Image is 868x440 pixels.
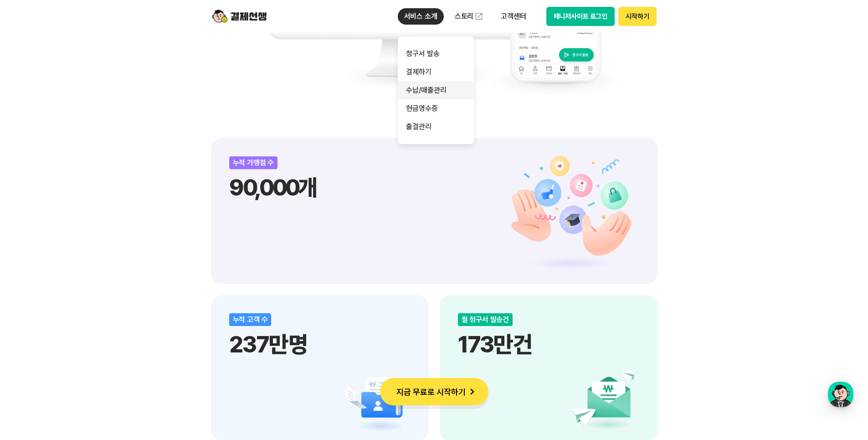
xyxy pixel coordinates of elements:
a: 청구서 발송 [398,45,474,63]
span: 홈 [29,303,34,310]
a: 현금영수증 [398,99,474,118]
p: 고객센터 [494,8,532,25]
img: logo [212,8,267,25]
span: 대화 [83,303,94,311]
button: 지금 무료로 시작하기 [380,378,488,405]
div: 누적 가맹점 수 [229,156,278,169]
p: 173만건 [458,331,639,358]
a: 수납/매출관리 [398,81,474,99]
a: 대화 [60,289,118,312]
a: 홈 [3,289,60,312]
a: 출결관리 [398,118,474,136]
p: 237만명 [229,331,411,358]
div: 월 청구서 발송건 [458,313,513,326]
img: 화살표 아이콘 [466,385,478,398]
a: 스토리 [448,7,490,26]
p: 서비스 소개 [398,8,444,25]
a: 결제하기 [398,63,474,81]
span: 설정 [141,303,152,310]
div: 누적 고객 수 [229,313,272,326]
button: 매니저사이트 로그인 [546,7,615,26]
img: 외부 도메인 오픈 [474,12,483,21]
a: 설정 [118,289,175,312]
button: 시작하기 [618,7,656,26]
p: 90,000개 [229,174,639,201]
